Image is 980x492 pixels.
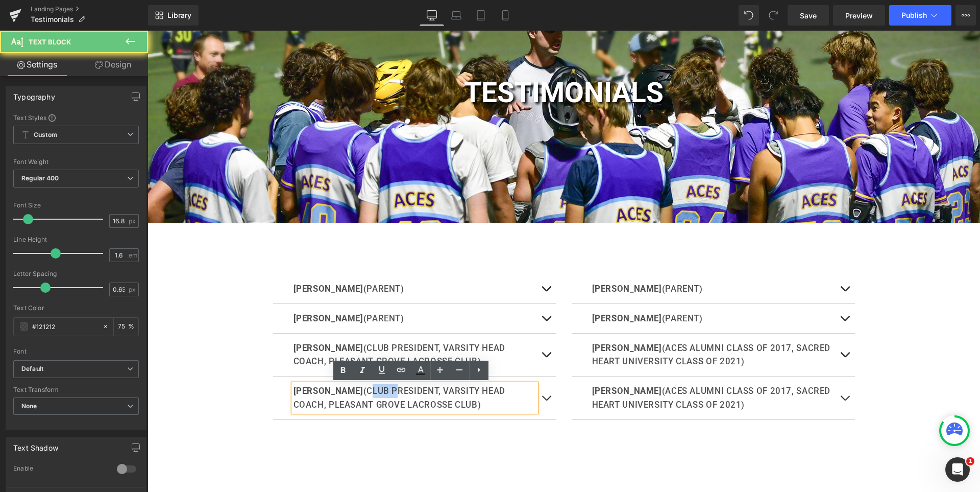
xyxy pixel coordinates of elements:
[21,365,43,373] i: Default
[739,5,759,26] button: Undo
[13,464,107,475] div: Enable
[445,251,687,265] p: (PARENT)
[13,202,139,209] div: Font Size
[114,318,138,336] div: %
[945,457,970,482] iframe: Intercom live chat
[32,321,97,332] input: Color
[13,113,139,122] div: Text Styles
[13,386,139,393] div: Text Transform
[445,355,514,365] b: [PERSON_NAME]
[146,355,216,365] b: [PERSON_NAME]
[146,251,388,265] p: (PARENT)
[901,11,927,19] span: Publish
[129,252,137,259] span: em
[34,131,57,139] b: Custom
[889,5,951,26] button: Publish
[845,10,873,21] span: Preview
[13,236,139,243] div: Line Height
[13,438,58,452] div: Text Shadow
[146,281,388,295] p: (PARENT)
[445,311,687,338] p: (ACES ALUMNI CLASS OF 2017, SACRED HEART UNIVERSITY CLASS OF 2021)
[31,15,74,24] span: Testimonials
[420,5,444,26] a: Desktop
[966,457,974,465] span: 1
[445,281,687,295] p: (PARENT)
[148,5,199,26] a: New Library
[445,354,687,381] p: (ACES ALUMNI CLASS OF 2017, SACRED HEART UNIVERSITY CLASS OF 2021)
[13,87,55,101] div: Typography
[445,283,514,293] b: [PERSON_NAME]
[800,10,817,21] span: Save
[146,283,216,293] b: [PERSON_NAME]
[13,304,139,312] div: Text Color
[833,5,885,26] a: Preview
[29,38,71,46] span: Text Block
[21,402,37,410] b: None
[445,312,514,322] b: [PERSON_NAME]
[13,348,139,355] div: Font
[763,5,783,26] button: Redo
[146,354,388,381] p: (CLUB PRESIDENT, VARSITY HEAD COACH, PLEASANT GROVE LACROSSE CLUB)
[31,5,148,13] a: Landing Pages
[444,5,469,26] a: Laptop
[316,45,516,78] font: TESTIMONIALS
[76,53,150,76] a: Design
[21,174,59,182] b: Regular 400
[469,5,493,26] a: Tablet
[445,253,514,263] b: [PERSON_NAME]
[129,286,137,293] span: px
[146,253,216,263] b: [PERSON_NAME]
[129,218,137,224] span: px
[13,158,139,166] div: Font Weight
[13,270,139,277] div: Letter Spacing
[146,311,388,338] p: (CLUB PRESIDENT, VARSITY HEAD COACH, PLEASANT GROVE LACROSSE CLUB)
[493,5,518,26] a: Mobile
[167,11,191,20] span: Library
[146,312,216,322] b: [PERSON_NAME]
[955,5,976,26] button: More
